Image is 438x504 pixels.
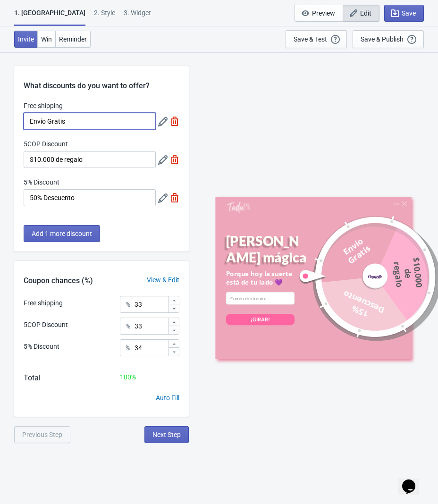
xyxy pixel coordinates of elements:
[226,233,308,265] div: [PERSON_NAME] mágica
[134,339,168,356] input: Chance
[137,275,189,285] div: View & Edit
[156,393,179,403] div: Auto Fill
[134,318,168,335] input: Chance
[394,202,399,206] div: Quit
[55,31,91,48] button: Reminder
[24,139,68,149] label: 5COP Discount
[294,35,327,43] div: Save & Test
[170,193,179,202] img: delete.svg
[24,177,59,187] label: 5% Discount
[14,275,102,286] div: Coupon chances (%)
[144,426,189,443] button: Next Step
[226,269,295,287] div: Porque hoy la suerte está de tu lado 💜
[295,5,343,22] button: Preview
[360,9,371,17] span: Edit
[24,225,100,242] button: Add 1 more discount
[170,117,179,126] img: delete.svg
[312,9,335,17] span: Preview
[152,431,181,438] span: Next Step
[14,66,189,92] div: What discounts do you want to offer?
[18,35,34,43] span: Invite
[286,30,347,48] button: Save & Test
[24,298,63,308] div: Free shipping
[59,35,87,43] span: Reminder
[32,230,92,237] span: Add 1 more discount
[126,299,130,310] div: %
[120,373,136,381] span: 100 %
[402,9,416,17] span: Save
[251,316,270,323] div: ¡GIRAR!
[14,31,38,48] button: Invite
[384,5,424,22] button: Save
[134,296,168,313] input: Chance
[398,466,429,495] iframe: chat widget
[170,155,179,164] img: delete.svg
[227,201,250,213] img: Tada Shopify App - Exit Intent, Spin to Win Popups, Newsletter Discount Gift Game
[24,372,41,384] div: Total
[14,8,85,26] div: 1. [GEOGRAPHIC_DATA]
[361,35,404,43] div: Save & Publish
[24,342,59,352] div: 5% Discount
[226,292,295,304] input: Correo electronico
[124,8,151,25] div: 3. Widget
[343,5,379,22] button: Edit
[353,30,424,48] button: Save & Publish
[126,320,130,332] div: %
[24,101,63,110] label: Free shipping
[37,31,56,48] button: Win
[126,342,130,353] div: %
[41,35,52,43] span: Win
[24,320,68,330] div: 5COP Discount
[94,8,115,25] div: 2 . Style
